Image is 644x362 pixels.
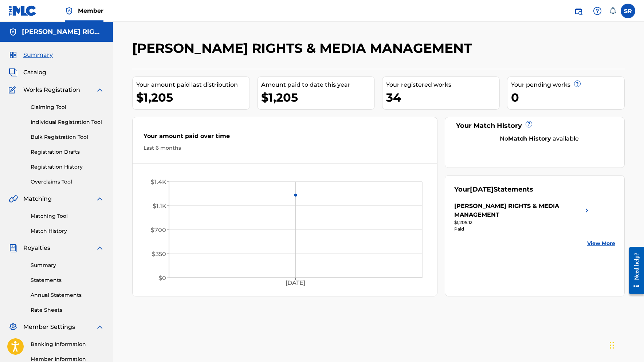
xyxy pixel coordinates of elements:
[151,227,166,233] tspan: $700
[23,86,80,94] span: Works Registration
[511,89,624,106] div: 0
[454,121,616,131] div: Your Match History
[526,121,532,127] span: ?
[454,202,591,232] a: [PERSON_NAME] RIGHTS & MEDIA MANAGEMENTright chevron icon$1,205.12Paid
[31,103,104,111] a: Claiming Tool
[31,227,104,235] a: Match History
[454,185,533,194] div: Your Statements
[454,202,582,219] div: [PERSON_NAME] RIGHTS & MEDIA MANAGEMENT
[136,80,250,89] div: Your amount paid last distribution
[386,89,499,106] div: 34
[9,5,37,16] img: MLC Logo
[31,178,104,186] a: Overclaims Tool
[609,7,616,15] div: Notifications
[574,7,583,15] img: search
[31,163,104,171] a: Registration History
[23,68,46,77] span: Catalog
[9,68,17,77] img: Catalog
[608,327,644,362] iframe: Chat Widget
[31,276,104,284] a: Statements
[261,89,374,106] div: $1,205
[9,194,18,203] img: Matching
[31,148,104,156] a: Registration Drafts
[31,291,104,299] a: Annual Statements
[151,178,166,185] tspan: $1.4K
[31,133,104,141] a: Bulk Registration Tool
[386,80,499,89] div: Your registered works
[23,51,53,59] span: Summary
[144,132,426,144] div: Your amount paid over time
[23,323,75,331] span: Member Settings
[31,212,104,220] a: Matching Tool
[574,81,580,87] span: ?
[31,118,104,126] a: Individual Registration Tool
[624,240,644,302] iframe: Resource Center
[152,251,166,257] tspan: $350
[144,144,426,152] div: Last 6 months
[9,51,53,59] a: SummarySummary
[78,7,103,15] span: Member
[9,323,17,331] img: Member Settings
[95,244,104,252] img: expand
[454,219,591,226] div: $1,205.12
[454,226,591,232] div: Paid
[587,240,615,247] a: View More
[23,244,50,252] span: Royalties
[31,261,104,269] a: Summary
[571,4,586,18] a: Public Search
[463,134,616,143] div: No available
[610,334,614,356] div: Drag
[593,7,602,15] img: help
[153,202,166,209] tspan: $1.1K
[261,80,374,89] div: Amount paid to date this year
[95,323,104,331] img: expand
[470,185,494,193] span: [DATE]
[95,194,104,203] img: expand
[22,28,104,36] h5: FAIRCHILD RIGHTS & MEDIA MANAGEMENT
[511,80,624,89] div: Your pending works
[136,89,250,106] div: $1,205
[31,341,104,348] a: Banking Information
[31,306,104,314] a: Rate Sheets
[23,194,52,203] span: Matching
[9,86,18,94] img: Works Registration
[590,4,605,18] div: Help
[95,86,104,94] img: expand
[582,202,591,219] img: right chevron icon
[9,28,17,36] img: Accounts
[9,68,46,77] a: CatalogCatalog
[9,244,17,252] img: Royalties
[158,275,166,282] tspan: $0
[9,51,17,59] img: Summary
[286,280,306,287] tspan: [DATE]
[65,7,74,15] img: Top Rightsholder
[132,40,475,56] h2: [PERSON_NAME] RIGHTS & MEDIA MANAGEMENT
[508,135,551,142] strong: Match History
[621,4,635,18] div: User Menu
